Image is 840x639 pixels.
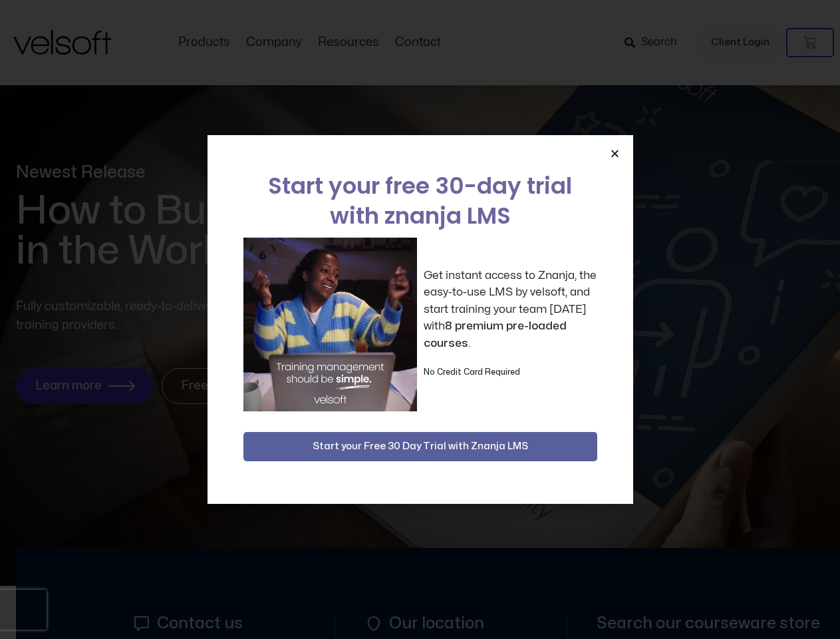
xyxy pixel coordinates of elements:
strong: 8 premium pre-loaded courses [424,320,567,349]
img: a woman sitting at her laptop dancing [243,238,417,411]
strong: No Credit Card Required [424,368,520,376]
p: Get instant access to Znanja, the easy-to-use LMS by velsoft, and start training your team [DATE]... [424,267,597,352]
span: Start your Free 30 Day Trial with Znanja LMS [313,439,528,455]
h2: Start your free 30-day trial with znanja LMS [243,171,597,231]
a: Close [610,148,620,158]
button: Start your Free 30 Day Trial with Znanja LMS [243,432,597,461]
